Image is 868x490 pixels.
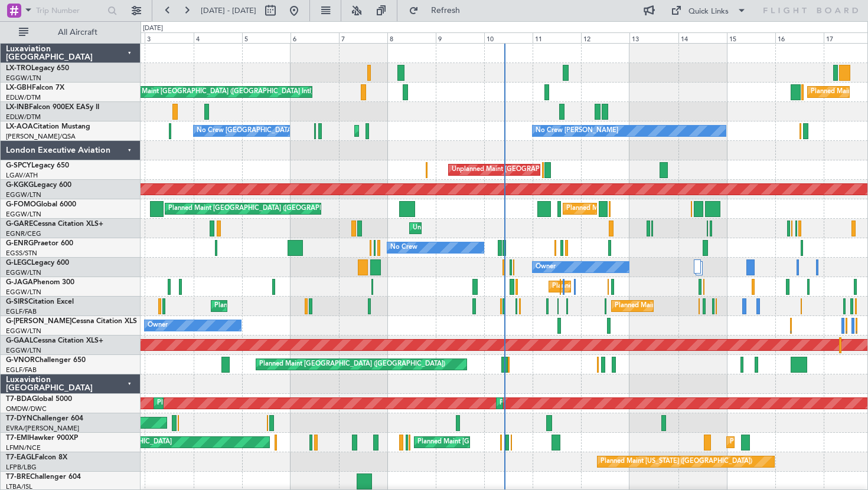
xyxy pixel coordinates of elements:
a: EGGW/LTN [6,268,41,277]
div: Planned Maint Dubai (Al Maktoum Intl) [157,394,273,412]
button: All Aircraft [13,23,128,42]
div: 14 [678,32,727,43]
button: Refresh [403,1,474,20]
div: 5 [242,32,291,43]
div: Unplanned Maint [PERSON_NAME] [413,219,520,237]
span: G-SIRS [6,298,28,305]
a: G-ENRGPraetor 600 [6,240,73,247]
span: LX-GBH [6,84,32,91]
a: G-JAGAPhenom 300 [6,279,74,286]
div: Planned Maint [GEOGRAPHIC_DATA] ([GEOGRAPHIC_DATA]) [168,200,354,218]
div: 10 [484,32,533,43]
div: Unplanned Maint [GEOGRAPHIC_DATA] ([PERSON_NAME] Intl) [452,161,643,179]
a: LFMN/NCE [6,443,41,452]
a: LX-TROLegacy 650 [6,65,69,72]
span: LX-AOA [6,123,33,130]
a: G-SPCYLegacy 650 [6,162,69,169]
a: EGSS/STN [6,249,37,258]
div: Planned Maint [GEOGRAPHIC_DATA] [730,433,843,451]
div: 3 [145,32,193,43]
a: EGGW/LTN [6,190,41,199]
a: G-KGKGLegacy 600 [6,182,71,189]
a: EGGW/LTN [6,288,41,297]
div: Planned Maint [GEOGRAPHIC_DATA] ([GEOGRAPHIC_DATA] Intl) [116,83,313,101]
a: G-LEGCLegacy 600 [6,259,69,267]
div: Quick Links [688,6,729,18]
div: Owner [148,317,168,334]
a: EGLF/FAB [6,307,37,316]
span: Refresh [421,6,471,15]
div: Planned Maint [GEOGRAPHIC_DATA] ([GEOGRAPHIC_DATA]) [214,297,400,315]
div: No Crew [PERSON_NAME] [536,122,618,140]
input: Trip Number [36,2,104,19]
span: T7-DYN [6,415,32,422]
div: 8 [387,32,436,43]
a: LX-INBFalcon 900EX EASy II [6,104,99,111]
span: LX-INB [6,104,29,111]
a: EGGW/LTN [6,74,41,83]
div: 15 [727,32,775,43]
a: G-GAALCessna Citation XLS+ [6,337,103,344]
div: 9 [436,32,484,43]
span: LX-TRO [6,65,31,72]
span: G-SPCY [6,162,31,169]
span: [DATE] - [DATE] [201,5,256,16]
a: LGAV/ATH [6,171,38,180]
a: EVRA/[PERSON_NAME] [6,424,79,433]
a: EDLW/DTM [6,113,41,121]
span: G-JAGA [6,279,33,286]
div: 13 [629,32,678,43]
button: Quick Links [665,1,752,20]
span: T7-BRE [6,473,30,481]
div: [DATE] [143,24,163,34]
div: 7 [339,32,387,43]
span: G-[PERSON_NAME] [6,318,71,325]
span: G-LEGC [6,259,31,267]
div: 4 [194,32,242,43]
div: Owner [536,258,556,276]
div: Planned Maint Dubai (Al Maktoum Intl) [500,394,616,412]
a: EDLW/DTM [6,93,41,102]
a: T7-DYNChallenger 604 [6,415,83,422]
div: Planned Maint [GEOGRAPHIC_DATA] ([GEOGRAPHIC_DATA]) [552,278,738,295]
a: EGNR/CEG [6,229,41,238]
a: G-SIRSCitation Excel [6,298,74,305]
a: OMDW/DWC [6,405,47,413]
div: Planned Maint [US_STATE] ([GEOGRAPHIC_DATA]) [601,453,752,471]
span: G-KGKG [6,182,34,189]
a: [PERSON_NAME]/QSA [6,132,76,141]
a: G-GARECessna Citation XLS+ [6,221,103,228]
a: T7-EAGLFalcon 8X [6,454,67,461]
span: T7-EMI [6,435,29,442]
a: T7-BDAGlobal 5000 [6,396,72,403]
a: G-VNORChallenger 650 [6,357,86,364]
div: 16 [775,32,824,43]
div: Planned Maint [GEOGRAPHIC_DATA] ([GEOGRAPHIC_DATA]) [566,200,752,218]
span: All Aircraft [31,28,125,37]
a: EGGW/LTN [6,346,41,355]
a: EGGW/LTN [6,327,41,336]
div: 6 [291,32,339,43]
a: LFPB/LBG [6,463,37,472]
a: LX-GBHFalcon 7X [6,84,64,91]
div: Planned Maint [GEOGRAPHIC_DATA] ([GEOGRAPHIC_DATA]) [259,356,445,373]
a: G-[PERSON_NAME]Cessna Citation XLS [6,318,137,325]
div: Planned Maint [GEOGRAPHIC_DATA] ([GEOGRAPHIC_DATA]) [358,122,544,140]
span: G-ENRG [6,240,34,247]
a: LX-AOACitation Mustang [6,123,90,130]
span: G-GARE [6,221,33,228]
span: T7-BDA [6,396,32,403]
a: EGLF/FAB [6,366,37,374]
span: G-GAAL [6,337,33,344]
a: G-FOMOGlobal 6000 [6,201,76,208]
div: Planned Maint [GEOGRAPHIC_DATA] [417,433,530,451]
a: T7-EMIHawker 900XP [6,435,78,442]
div: No Crew [GEOGRAPHIC_DATA] (Dublin Intl) [197,122,329,140]
a: T7-BREChallenger 604 [6,473,81,481]
span: G-VNOR [6,357,35,364]
div: Planned Maint [GEOGRAPHIC_DATA] ([GEOGRAPHIC_DATA]) [615,297,801,315]
span: T7-EAGL [6,454,35,461]
div: 11 [533,32,581,43]
div: No Crew [390,239,417,256]
span: G-FOMO [6,201,36,208]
